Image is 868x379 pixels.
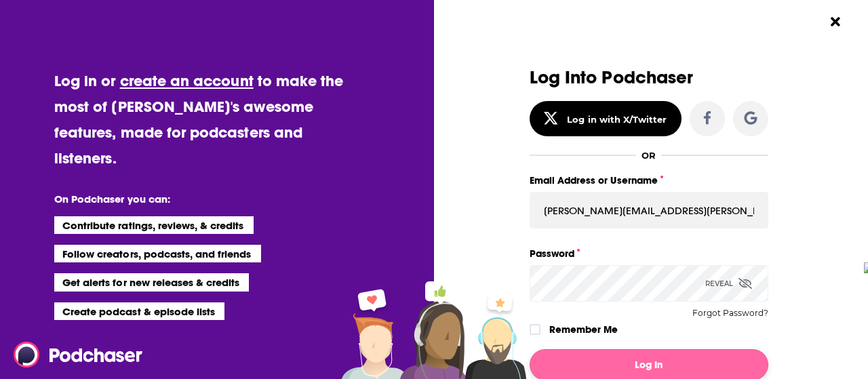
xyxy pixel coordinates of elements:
[530,101,682,136] button: Log in with X/Twitter
[823,9,848,35] button: Close Button
[14,342,144,367] img: Podchaser - Follow, Share and Rate Podcasts
[705,265,752,302] div: Reveal
[54,216,254,234] li: Contribute ratings, reviews, & credits
[54,193,325,205] li: On Podchaser you can:
[54,302,224,320] li: Create podcast & episode lists
[530,192,768,228] input: Email Address or Username
[530,68,768,87] h3: Log Into Podchaser
[692,308,768,318] button: Forgot Password?
[530,172,768,189] label: Email Address or Username
[14,342,133,367] a: Podchaser - Follow, Share and Rate Podcasts
[54,273,249,291] li: Get alerts for new releases & credits
[54,245,261,262] li: Follow creators, podcasts, and friends
[120,71,254,90] a: create an account
[530,245,768,262] label: Password
[567,114,667,125] div: Log in with X/Twitter
[642,150,656,161] div: OR
[549,321,618,338] label: Remember Me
